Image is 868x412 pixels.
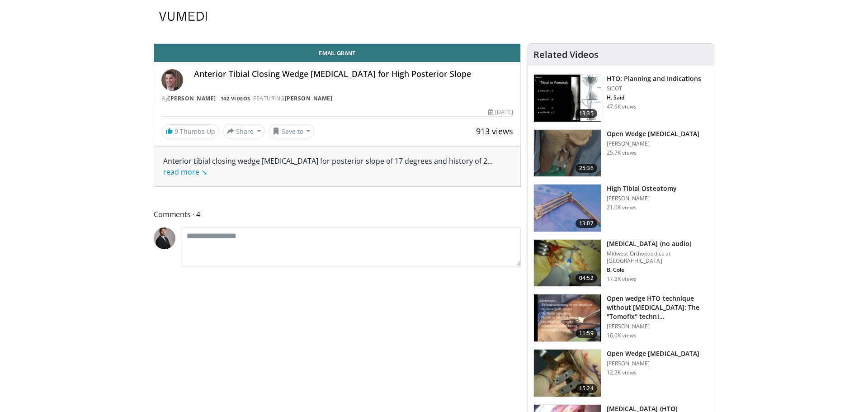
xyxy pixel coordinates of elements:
[223,124,265,138] button: Share
[533,74,708,122] a: 13:35 HTO: Planning and Indications SICOT H. Said 47.6K views
[154,208,521,220] span: Comments 4
[607,360,700,367] p: [PERSON_NAME]
[161,124,219,138] a: 9 Thumbs Up
[175,127,178,136] span: 9
[576,384,597,393] span: 15:24
[607,349,700,358] h3: Open Wedge [MEDICAL_DATA]
[534,294,601,341] img: 6da97908-3356-4b25-aff2-ae42dc3f30de.150x105_q85_crop-smart_upscale.jpg
[607,250,708,265] p: Midwest Orthopaedics at [GEOGRAPHIC_DATA]
[607,140,700,147] p: [PERSON_NAME]
[533,49,599,60] h4: Related Videos
[607,239,708,248] h3: [MEDICAL_DATA] (no audio)
[534,130,601,177] img: 1390019_3.png.150x105_q85_crop-smart_upscale.jpg
[269,124,315,138] button: Save to
[533,294,708,342] a: 11:59 Open wedge HTO technique without [MEDICAL_DATA]: The "Tomofix" techni… [PERSON_NAME] 16.0K ...
[576,109,597,118] span: 13:35
[607,323,708,330] p: [PERSON_NAME]
[534,240,601,287] img: 38896_0000_3.png.150x105_q85_crop-smart_upscale.jpg
[194,69,513,79] h4: Anterior Tibial Closing Wedge [MEDICAL_DATA] for High Posterior Slope
[534,75,601,122] img: 297961_0002_1.png.150x105_q85_crop-smart_upscale.jpg
[576,219,597,228] span: 13:07
[576,164,597,173] span: 25:36
[607,204,637,211] p: 21.0K views
[607,294,708,321] h3: Open wedge HTO technique without bone grafting: The "Tomofix" technique
[607,275,637,283] p: 17.3K views
[534,185,601,232] img: c11a38e3-950c-4dae-9309-53f3bdf05539.150x105_q85_crop-smart_upscale.jpg
[533,129,708,177] a: 25:36 Open Wedge [MEDICAL_DATA] [PERSON_NAME] 25.7K views
[607,85,702,92] p: SICOT
[285,95,333,102] a: [PERSON_NAME]
[576,274,597,283] span: 04:52
[163,167,207,177] a: read more ↘
[607,195,677,202] p: [PERSON_NAME]
[533,239,708,287] a: 04:52 [MEDICAL_DATA] (no audio) Midwest Orthopaedics at [GEOGRAPHIC_DATA] B. Cole 17.3K views
[607,103,637,110] p: 47.6K views
[607,74,702,83] h3: HTO: Planning and Indications
[488,108,513,116] div: [DATE]
[154,44,520,62] a: Email Grant
[607,266,708,274] p: Brian Cole
[607,332,637,339] p: 16.0K views
[161,95,513,103] div: By FEATURING
[607,184,677,193] h3: High Tibial Osteotomy
[159,12,207,21] img: VuMedi Logo
[607,129,700,138] h3: Open Wedge [MEDICAL_DATA]
[533,184,708,232] a: 13:07 High Tibial Osteotomy [PERSON_NAME] 21.0K views
[476,126,513,137] span: 913 views
[607,369,637,376] p: 12.2K views
[217,95,253,102] a: 142 Videos
[576,329,597,338] span: 11:59
[163,156,511,177] div: Anterior tibial closing wedge [MEDICAL_DATA] for posterior slope of 17 degrees and history of 2
[154,227,175,249] img: Avatar
[607,149,637,156] p: 25.7K views
[168,95,216,102] a: [PERSON_NAME]
[534,350,601,397] img: 1384587_3.png.150x105_q85_crop-smart_upscale.jpg
[533,349,708,397] a: 15:24 Open Wedge [MEDICAL_DATA] [PERSON_NAME] 12.2K views
[161,69,183,91] img: Avatar
[607,94,702,101] p: Hatem Said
